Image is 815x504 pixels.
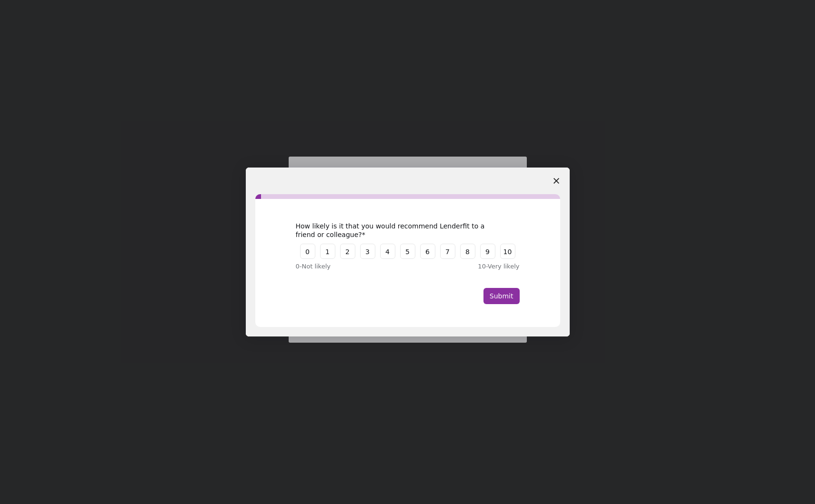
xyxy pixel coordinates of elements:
button: 8 [460,244,475,259]
button: 7 [440,244,455,259]
button: 1 [320,244,335,259]
button: 9 [480,244,495,259]
button: 5 [400,244,415,259]
span: Close survey [543,168,570,194]
div: 0 - Not likely [296,262,382,271]
button: 0 [300,244,315,259]
button: 3 [360,244,375,259]
button: Submit [483,288,520,304]
div: How likely is it that you would recommend Lenderfit to a friend or colleague? [296,222,505,239]
button: 2 [340,244,355,259]
div: 10 - Very likely [434,262,520,271]
button: 4 [380,244,395,259]
button: 6 [420,244,435,259]
button: 10 [500,244,515,259]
